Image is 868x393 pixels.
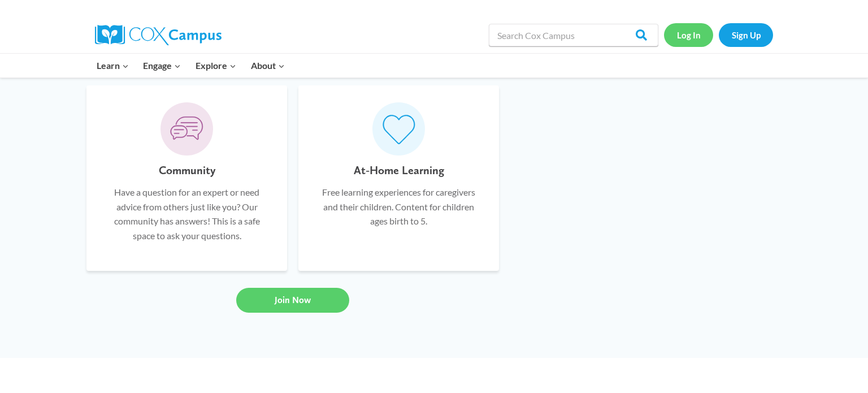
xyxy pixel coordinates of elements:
a: Sign Up [719,23,773,46]
img: Cox Campus [95,25,222,45]
nav: Primary Navigation [89,54,292,77]
button: Child menu of Engage [136,54,189,77]
input: Search Cox Campus [489,24,658,46]
p: Have a question for an expert or need advice from others just like you? Our community has answers... [103,185,270,243]
h6: At-Home Learning [354,161,444,179]
span: Join Now [275,295,311,305]
p: Free learning experiences for caregivers and their children. Content for children ages birth to 5. [315,185,482,228]
h6: Community [159,161,215,179]
a: Join Now [236,288,349,313]
button: Child menu of Explore [188,54,244,77]
a: Log In [664,23,713,46]
button: Child menu of Learn [89,54,136,77]
nav: Secondary Navigation [664,23,773,46]
button: Child menu of About [244,54,292,77]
